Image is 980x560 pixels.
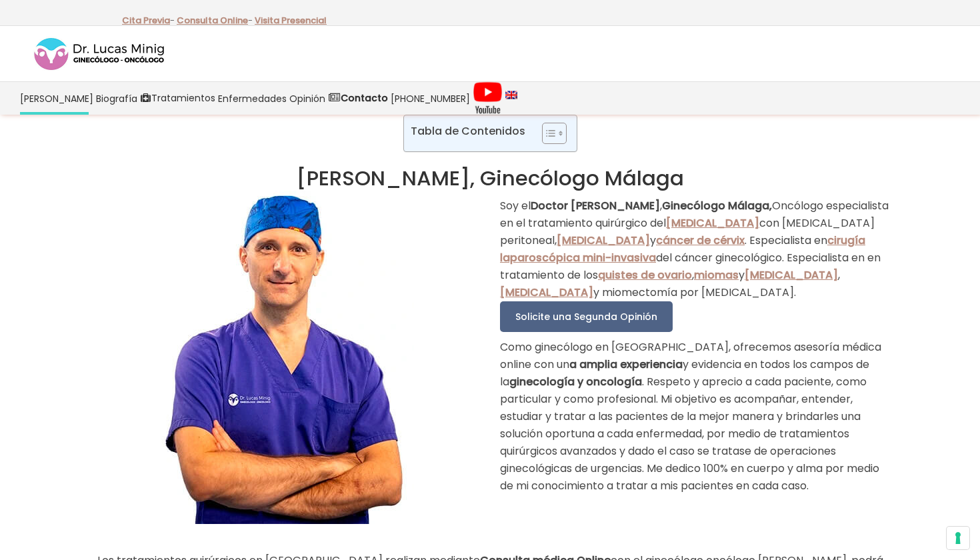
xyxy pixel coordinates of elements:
a: Videos Youtube Ginecología [471,82,504,115]
a: [MEDICAL_DATA] [745,267,838,283]
strong: a amplia experiencia [569,357,683,372]
p: Soy el , Oncólogo especialista en el tratamiento quirúrgico del con [MEDICAL_DATA] peritoneal, y ... [500,197,890,301]
a: [MEDICAL_DATA] [666,215,759,231]
a: quistes de ovario [598,267,692,283]
a: Tratamientos [139,82,217,115]
a: [PERSON_NAME] [19,82,95,115]
strong: Ginecólogo Málaga, [662,198,772,213]
img: language english [505,91,517,99]
a: Opinión [288,82,327,115]
p: Como ginecólogo en [GEOGRAPHIC_DATA], ofrecemos asesoría médica online con un y evidencia en todo... [500,339,890,495]
span: [PHONE_NUMBER] [391,91,470,106]
a: miomas [694,267,739,283]
p: - [122,12,175,29]
a: Solicite una Segunda Opinión [500,301,673,332]
span: Tratamientos [151,91,215,106]
a: cáncer de cérvix [656,233,745,248]
a: Visita Presencial [255,14,327,27]
a: Consulta Online [177,14,248,27]
span: Solicite una Segunda Opinión [515,310,657,323]
img: Dr Lucas Minig Ginecologo en La Coruña [156,191,414,524]
span: Biografía [96,91,137,106]
a: [MEDICAL_DATA] [557,233,650,248]
p: Tabla de Contenidos [411,123,525,139]
a: [MEDICAL_DATA] [500,285,593,300]
a: [PHONE_NUMBER] [389,82,471,115]
strong: ginecología y oncología [509,374,642,389]
a: Contacto [327,82,389,115]
span: Opinión [289,91,325,106]
span: [PERSON_NAME] [20,91,93,106]
a: language english [504,82,519,115]
p: - [177,12,253,29]
span: Enfermedades [218,91,287,106]
img: Videos Youtube Ginecología [473,81,503,115]
a: Enfermedades [217,82,288,115]
strong: Doctor [PERSON_NAME] [531,198,660,213]
a: Cita Previa [122,14,170,27]
a: Toggle Table of Content [532,122,563,145]
a: Biografía [95,82,139,115]
strong: Contacto [341,91,388,105]
button: Sus preferencias de consentimiento para tecnologías de seguimiento [947,527,969,549]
